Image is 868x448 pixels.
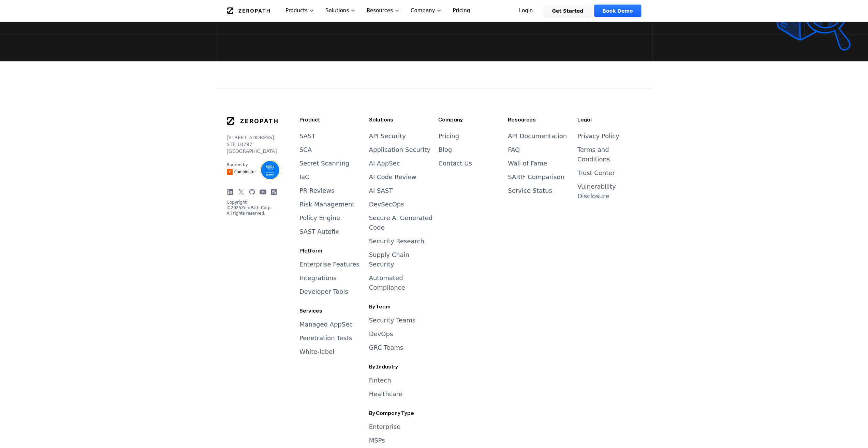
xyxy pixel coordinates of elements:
[369,132,406,140] a: API Security
[544,5,591,17] a: Get Started
[577,169,615,176] a: Trust Center
[577,183,616,200] a: Vulnerability Disclosure
[508,187,552,194] a: Service Status
[299,187,335,194] a: PR Reviews
[369,173,416,180] a: AI Code Review
[299,321,353,328] a: Managed AppSec
[369,160,400,167] a: AI AppSec
[227,134,278,155] p: [STREET_ADDRESS] STE 10797 [GEOGRAPHIC_DATA]
[260,160,280,180] img: SOC2 Type II Certified
[299,261,359,268] a: Enterprise Features
[299,228,339,235] a: SAST Autofix
[299,146,312,153] a: SCA
[508,173,564,180] a: SARIF Comparison
[508,146,520,153] a: FAQ
[369,214,432,231] a: Secure AI Generated Code
[369,146,430,153] a: Application Security
[299,214,340,221] a: Policy Engine
[299,334,352,342] a: Penetration Tests
[508,116,572,123] h3: Resources
[369,274,405,291] a: Automated Compliance
[369,437,385,444] a: MSPs
[299,160,349,167] a: Secret Scanning
[299,348,334,355] a: White-label
[369,237,424,245] a: Security Research
[369,251,409,268] a: Supply Chain Security
[594,5,641,17] a: Book Demo
[299,307,364,314] h3: Services
[227,162,256,168] p: Backed by
[369,377,391,384] a: Fintech
[369,363,433,370] h3: By Industry
[299,247,364,254] h3: Platform
[369,410,433,417] h3: By Company Type
[270,189,277,196] a: Blog RSS Feed
[369,187,393,194] a: AI SAST
[299,201,355,208] a: Risk Management
[577,146,610,163] a: Terms and Conditions
[438,116,502,123] h3: Company
[369,303,433,310] h3: By Team
[369,423,401,430] a: Enterprise
[299,173,309,180] a: IaC
[369,390,402,398] a: Healthcare
[577,132,619,140] a: Privacy Policy
[508,132,567,140] a: API Documentation
[369,317,416,324] a: Security Teams
[369,116,433,123] h3: Solutions
[299,116,364,123] h3: Product
[299,288,348,295] a: Developer Tools
[438,160,472,167] a: Contact Us
[438,146,452,153] a: Blog
[369,344,403,351] a: GRC Teams
[508,160,547,167] a: Wall of Fame
[369,201,404,208] a: DevSecOps
[438,132,459,140] a: Pricing
[369,330,393,337] a: DevOps
[577,116,642,123] h3: Legal
[299,274,337,281] a: Integrations
[511,5,541,17] a: Login
[299,132,315,140] a: SAST
[227,200,278,216] p: Copyright © 2025 ZeroPath Corp. All rights reserved.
